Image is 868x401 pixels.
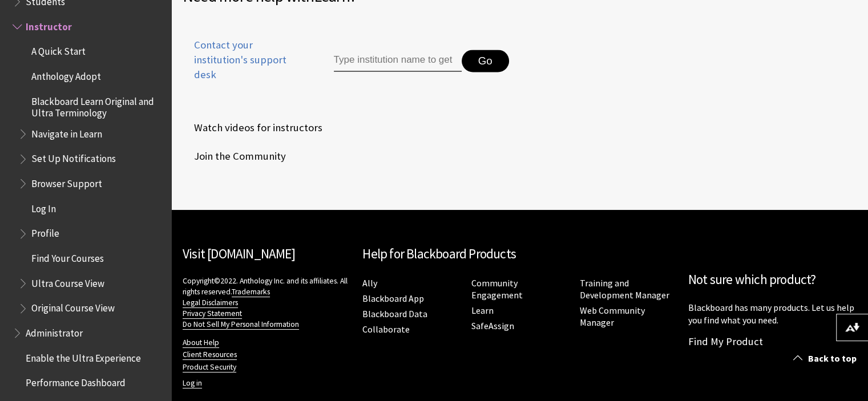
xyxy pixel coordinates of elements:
a: Visit [DOMAIN_NAME] [183,245,295,262]
a: Web Community Manager [580,305,645,329]
button: Go [462,50,509,72]
a: Training and Development Manager [580,277,669,301]
span: Blackboard Learn Original and Ultra Terminology [31,92,163,119]
h2: Help for Blackboard Products [362,244,677,264]
a: Log in [183,378,202,388]
span: Set Up Notifications [31,149,116,165]
a: Product Security [183,362,236,372]
span: Join the Community [183,148,286,165]
a: About Help [183,338,219,348]
h2: Not sure which product? [688,270,857,290]
span: A Quick Start [31,42,86,58]
span: Log In [31,199,56,214]
a: Find My Product [688,335,763,348]
span: Navigate in Learn [31,124,102,140]
span: Find Your Courses [31,249,104,264]
a: Collaborate [362,323,410,335]
span: Profile [31,224,59,240]
span: Watch videos for instructors [183,119,322,136]
a: Trademarks [232,287,270,297]
a: Ally [362,277,377,289]
span: Ultra Course View [31,274,104,289]
a: Learn [471,305,493,317]
input: Type institution name to get support [334,50,462,72]
a: Legal Disclaimers [183,298,238,308]
p: Copyright©2022. Anthology Inc. and its affiliates. All rights reserved. [183,276,351,330]
span: Enable the Ultra Experience [26,349,141,364]
a: Community Engagement [471,277,522,301]
span: Anthology Adopt [31,67,101,82]
a: Do Not Sell My Personal Information [183,319,299,330]
a: SafeAssign [471,320,514,332]
span: Contact your institution's support desk [183,38,308,83]
span: Browser Support [31,174,102,189]
a: Watch videos for instructors [183,119,325,136]
a: Back to top [785,348,868,369]
span: Original Course View [31,299,115,314]
span: Performance Dashboard [26,374,126,389]
p: Blackboard has many products. Let us help you find what you need. [688,301,857,327]
a: Privacy Statement [183,309,242,319]
a: Blackboard App [362,293,424,305]
a: Blackboard Data [362,308,427,320]
a: Join the Community [183,148,288,165]
a: Client Resources [183,350,237,360]
span: Instructor [26,17,72,33]
span: Administrator [26,323,83,339]
a: Contact your institution's support desk [183,38,308,96]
